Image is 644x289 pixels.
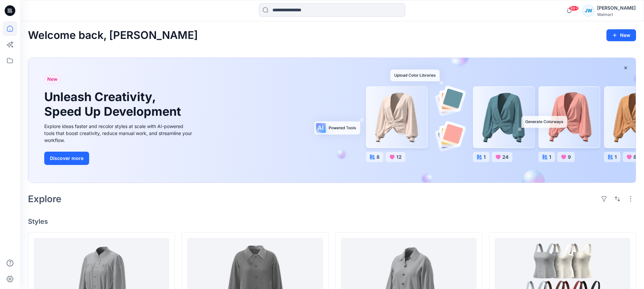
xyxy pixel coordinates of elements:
span: 99+ [569,6,579,11]
div: JW [582,5,594,17]
button: New [606,29,636,41]
button: Discover more [44,152,89,165]
div: Explore ideas faster and recolor styles at scale with AI-powered tools that boost creativity, red... [44,123,194,144]
span: New [47,75,58,83]
h1: Unleash Creativity, Speed Up Development [44,90,184,118]
h4: Styles [28,217,636,225]
div: Walmart [597,12,636,17]
div: [PERSON_NAME] [597,4,636,12]
h2: Welcome back, [PERSON_NAME] [28,29,198,42]
h2: Explore [28,194,62,204]
a: Discover more [44,152,194,165]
